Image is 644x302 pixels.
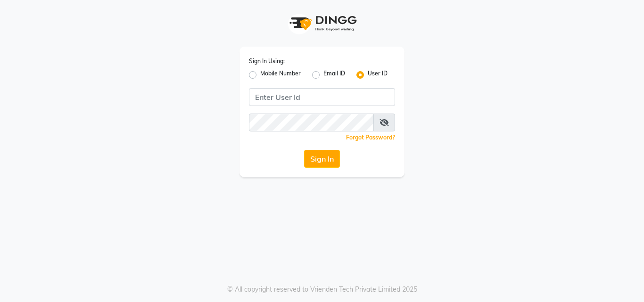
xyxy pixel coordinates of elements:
[304,150,340,168] button: Sign In
[249,57,285,65] label: Sign In Using:
[368,69,388,81] label: User ID
[260,69,301,81] label: Mobile Number
[249,88,395,106] input: Username
[249,114,374,131] input: Username
[323,69,345,81] label: Email ID
[284,9,360,37] img: logo1.svg
[346,134,395,141] a: Forgot Password?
